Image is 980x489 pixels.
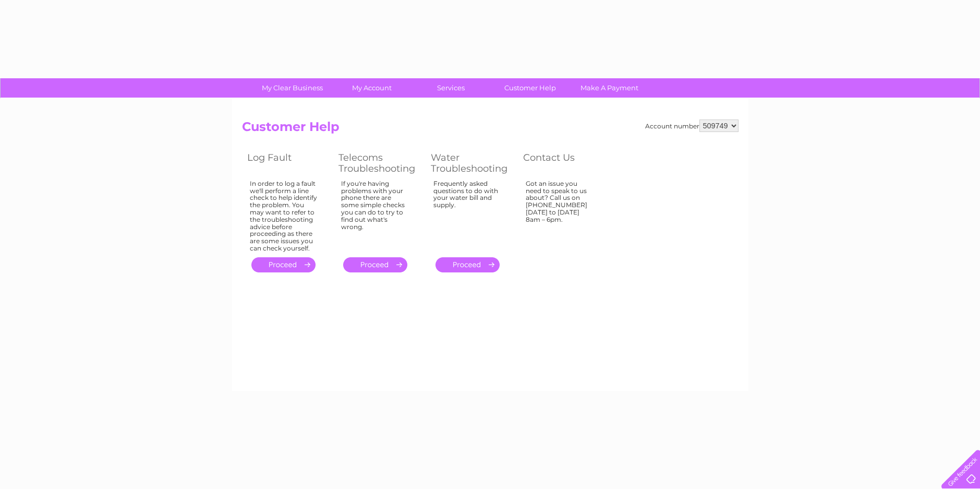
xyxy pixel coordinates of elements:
a: Make A Payment [566,78,652,98]
div: In order to log a fault we'll perform a line check to help identify the problem. You may want to ... [250,180,318,252]
th: Log Fault [242,149,333,177]
a: Customer Help [487,78,573,98]
div: If you're having problems with your phone there are some simple checks you can do to try to find ... [341,180,410,248]
th: Contact Us [518,149,609,177]
a: Services [408,78,494,98]
a: My Account [329,78,415,98]
a: My Clear Business [249,78,335,98]
a: . [435,257,500,272]
th: Water Troubleshooting [426,149,518,177]
h2: Customer Help [242,120,739,139]
div: Got an issue you need to speak to us about? Call us on [PHONE_NUMBER] [DATE] to [DATE] 8am – 6pm. [526,180,594,248]
div: Account number [645,120,739,132]
a: . [343,257,407,272]
div: Frequently asked questions to do with your water bill and supply. [433,180,502,248]
a: . [251,257,316,272]
th: Telecoms Troubleshooting [333,149,426,177]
